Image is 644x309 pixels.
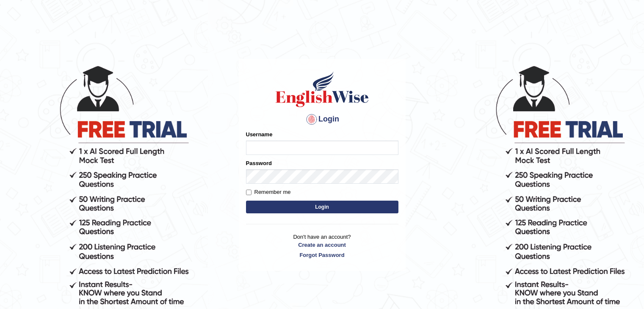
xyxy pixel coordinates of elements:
h4: Login [246,113,398,126]
p: Don't have an account? [246,233,398,259]
a: Create an account [246,241,398,249]
input: Remember me [246,190,252,195]
a: Forgot Password [246,251,398,259]
button: Login [246,201,398,213]
img: Logo of English Wise sign in for intelligent practice with AI [274,70,370,108]
label: Username [246,130,273,138]
label: Remember me [246,188,291,196]
label: Password [246,159,272,167]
